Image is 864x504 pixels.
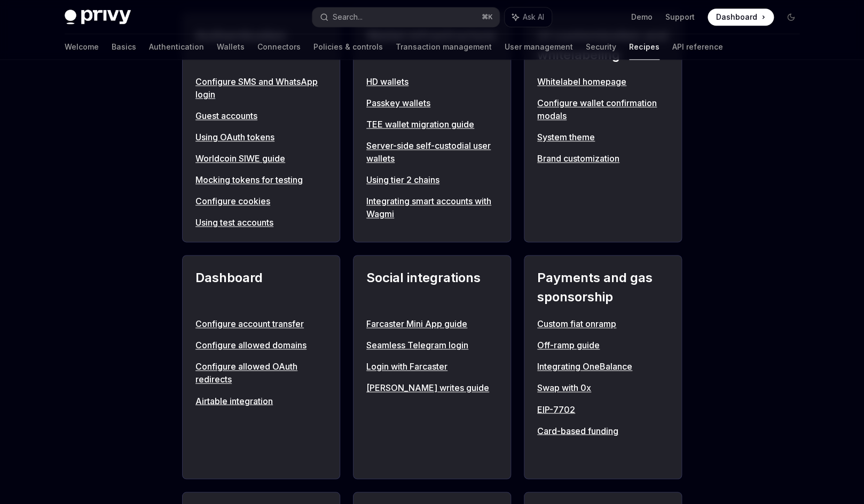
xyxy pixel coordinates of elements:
a: Brand customization [537,152,669,165]
a: Configure wallet confirmation modals [537,97,669,122]
a: Mocking tokens for testing [195,173,327,186]
a: Login with Farcaster [366,360,498,373]
a: Configure allowed domains [195,339,327,351]
a: EIP-7702 [537,403,669,415]
a: Configure allowed OAuth redirects [195,360,327,386]
a: Authentication [149,34,204,60]
a: Whitelabel homepage [537,75,669,88]
span: ⌘ K [482,13,493,21]
a: Using test accounts [195,216,327,229]
a: Guest accounts [195,109,327,122]
a: HD wallets [366,75,498,88]
span: Dashboard [716,12,757,22]
a: Configure account transfer [195,317,327,330]
a: Configure SMS and WhatsApp login [195,75,327,101]
a: TEE wallet migration guide [366,118,498,131]
span: Ask AI [523,12,544,22]
a: Security [586,34,616,60]
a: User management [505,34,573,60]
a: Off-ramp guide [537,339,669,351]
a: Server-side self-custodial user wallets [366,139,498,165]
a: System theme [537,131,669,143]
h2: Dashboard [195,268,327,307]
a: Support [665,12,695,22]
a: Configure cookies [195,195,327,207]
a: Passkey wallets [366,97,498,109]
a: Transaction management [396,34,492,60]
a: Integrating smart accounts with Wagmi [366,195,498,220]
a: Seamless Telegram login [366,339,498,351]
a: Recipes [629,34,659,60]
a: Basics [112,34,136,60]
a: Integrating OneBalance [537,360,669,373]
a: Worldcoin SIWE guide [195,152,327,165]
a: Swap with 0x [537,381,669,394]
a: Policies & controls [313,34,383,60]
a: Airtable integration [195,394,327,407]
h2: Payments and gas sponsorship [537,268,669,307]
div: Search... [333,11,363,23]
img: dark logo [65,10,131,25]
a: Wallets [217,34,245,60]
a: API reference [672,34,723,60]
button: Ask AI [505,7,552,27]
button: Toggle dark mode [782,9,799,26]
a: Dashboard [708,9,774,26]
h2: Social integrations [366,268,498,307]
a: Farcaster Mini App guide [366,317,498,330]
a: Card-based funding [537,424,669,437]
a: Using tier 2 chains [366,173,498,186]
a: Welcome [65,34,99,60]
a: Connectors [257,34,301,60]
button: Search...⌘K [312,7,499,27]
a: Using OAuth tokens [195,131,327,143]
a: [PERSON_NAME] writes guide [366,381,498,394]
a: Demo [631,12,653,22]
a: Custom fiat onramp [537,317,669,330]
